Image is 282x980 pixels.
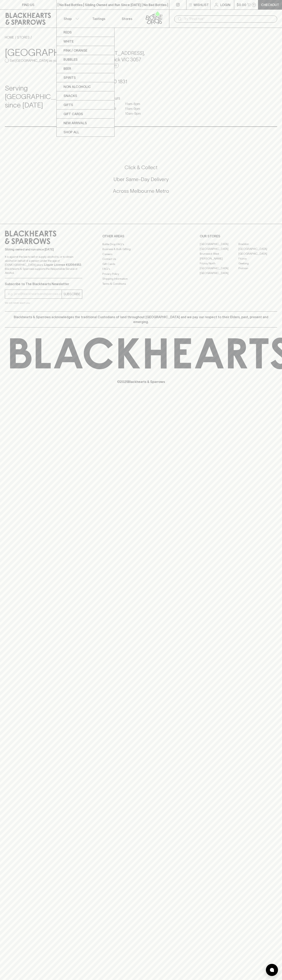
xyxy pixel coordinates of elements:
p: Spirits [63,75,76,80]
a: New Arrivals [57,119,114,128]
img: bubble-icon [270,968,274,972]
a: Non Alcoholic [57,82,114,91]
p: Gift Cards [63,112,83,116]
p: Bubbles [63,57,78,62]
a: Bubbles [57,55,114,64]
p: Reds [63,30,72,35]
p: New Arrivals [63,121,87,125]
a: Gift Cards [57,109,114,119]
a: Snacks [57,91,114,100]
a: SHOP ALL [57,128,114,137]
a: Reds [57,28,114,37]
p: SHOP ALL [63,130,79,134]
p: Pink / Orange [63,48,87,53]
p: Snacks [63,93,77,98]
p: Gifts [63,102,73,107]
a: Gifts [57,100,114,109]
p: Beer [63,66,71,71]
a: White [57,37,114,46]
a: Pink / Orange [57,46,114,55]
p: Non Alcoholic [63,84,91,89]
a: Beer [57,64,114,73]
p: White [63,39,74,44]
a: Spirits [57,73,114,82]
